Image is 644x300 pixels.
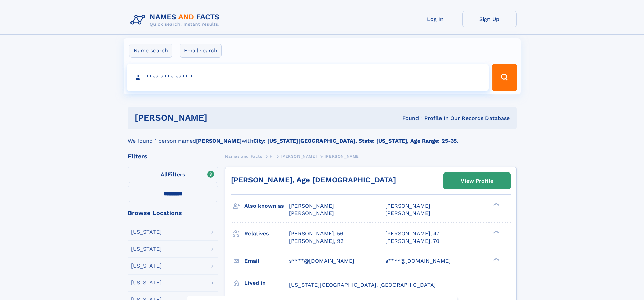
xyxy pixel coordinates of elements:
div: View Profile [461,173,493,189]
a: [PERSON_NAME], 47 [385,230,439,237]
h3: Lived in [244,277,289,289]
a: [PERSON_NAME], 92 [289,237,343,245]
span: [PERSON_NAME] [289,203,334,209]
a: [PERSON_NAME], Age [DEMOGRAPHIC_DATA] [231,176,396,184]
div: ❯ [492,230,500,234]
button: Search Button [492,64,517,91]
h3: Also known as [244,200,289,212]
div: [US_STATE] [131,229,162,235]
h3: Email [244,255,289,267]
b: City: [US_STATE][GEOGRAPHIC_DATA], State: [US_STATE], Age Range: 25-35 [253,138,457,144]
span: [PERSON_NAME] [281,154,317,159]
a: Log In [408,11,462,27]
span: [PERSON_NAME] [289,210,334,216]
a: H [270,152,273,160]
div: Filters [128,153,218,159]
div: [US_STATE] [131,263,162,269]
div: ❯ [492,257,500,261]
a: View Profile [444,173,510,189]
a: [PERSON_NAME] [281,152,317,160]
label: Name search [129,44,172,58]
img: Logo Names and Facts [128,11,225,29]
div: Browse Locations [128,210,218,216]
label: Filters [128,167,218,183]
label: Email search [180,44,222,58]
span: H [270,154,273,159]
b: [PERSON_NAME] [196,138,242,144]
a: [PERSON_NAME], 56 [289,230,343,237]
div: Found 1 Profile In Our Records Database [305,115,510,122]
div: ❯ [492,202,500,207]
a: Sign Up [462,11,517,27]
span: [PERSON_NAME] [325,154,361,159]
h1: [PERSON_NAME] [135,114,305,122]
h3: Relatives [244,228,289,239]
a: [PERSON_NAME], 70 [385,237,439,245]
div: [US_STATE] [131,246,162,252]
div: We found 1 person named with . [128,129,517,145]
input: search input [127,64,489,91]
span: [PERSON_NAME] [385,210,430,216]
a: Names and Facts [225,152,262,160]
span: [US_STATE][GEOGRAPHIC_DATA], [GEOGRAPHIC_DATA] [289,282,436,288]
span: [PERSON_NAME] [385,203,430,209]
span: All [161,171,168,178]
div: [US_STATE] [131,280,162,285]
